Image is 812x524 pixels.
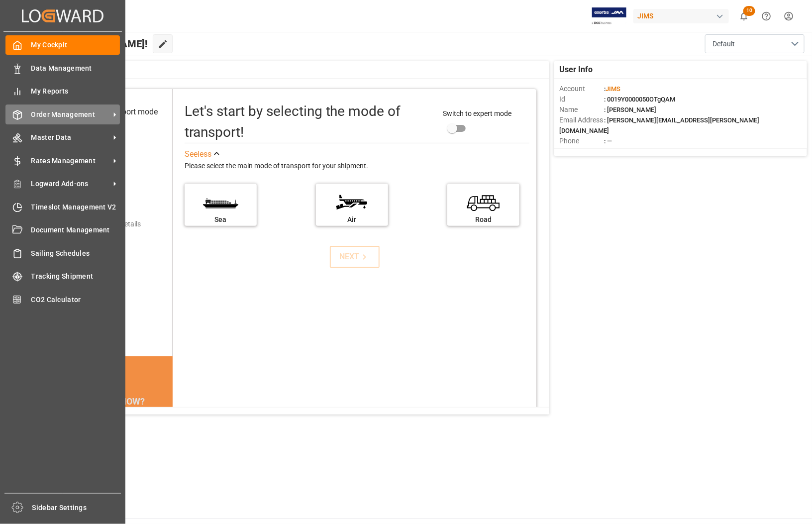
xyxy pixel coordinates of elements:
[185,148,211,160] div: See less
[190,214,252,225] div: Sea
[321,214,383,225] div: Air
[5,58,120,78] a: Data Management
[559,146,604,157] span: Account Type
[559,115,604,125] span: Email Address
[5,35,120,55] a: My Cockpit
[5,290,120,309] a: CO2 Calculator
[559,64,593,76] span: User Info
[31,63,120,74] span: Data Management
[31,109,110,120] span: Order Management
[443,109,511,117] span: Switch to expert mode
[604,96,675,103] span: : 0019Y0000050OTgQAM
[31,86,120,97] span: My Reports
[559,116,759,134] span: : [PERSON_NAME][EMAIL_ADDRESS][PERSON_NAME][DOMAIN_NAME]
[79,219,141,229] div: Add shipping details
[31,271,120,282] span: Tracking Shipment
[633,6,733,25] button: JIMS
[633,9,729,23] div: JIMS
[452,214,514,225] div: Road
[559,94,604,105] span: Id
[559,105,604,115] span: Name
[185,160,530,172] div: Please select the main mode of transport for your shipment.
[81,106,158,118] div: Select transport mode
[5,267,120,286] a: Tracking Shipment
[733,5,755,27] button: show 10 new notifications
[31,156,110,166] span: Rates Management
[31,202,120,212] span: Timeslot Management V2
[604,148,629,155] span: : Shipper
[5,243,120,263] a: Sailing Schedules
[5,220,120,240] a: Document Management
[604,85,620,93] span: :
[31,179,110,189] span: Logward Add-ons
[755,5,778,27] button: Help Center
[712,39,735,49] span: Default
[31,132,110,143] span: Master Data
[31,40,120,50] span: My Cockpit
[31,225,120,235] span: Document Management
[559,84,604,94] span: Account
[31,295,120,305] span: CO2 Calculator
[606,85,620,93] span: JIMS
[185,101,433,143] div: Let's start by selecting the mode of transport!
[592,7,626,25] img: Exertis%20JAM%20-%20Email%20Logo.jpg_1722504956.jpg
[743,6,755,16] span: 10
[339,251,370,263] div: NEXT
[330,246,380,268] button: NEXT
[31,248,120,259] span: Sailing Schedules
[5,82,120,101] a: My Reports
[32,503,121,513] span: Sidebar Settings
[604,137,612,145] span: : —
[604,106,656,113] span: : [PERSON_NAME]
[559,136,604,146] span: Phone
[705,34,805,53] button: open menu
[5,197,120,216] a: Timeslot Management V2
